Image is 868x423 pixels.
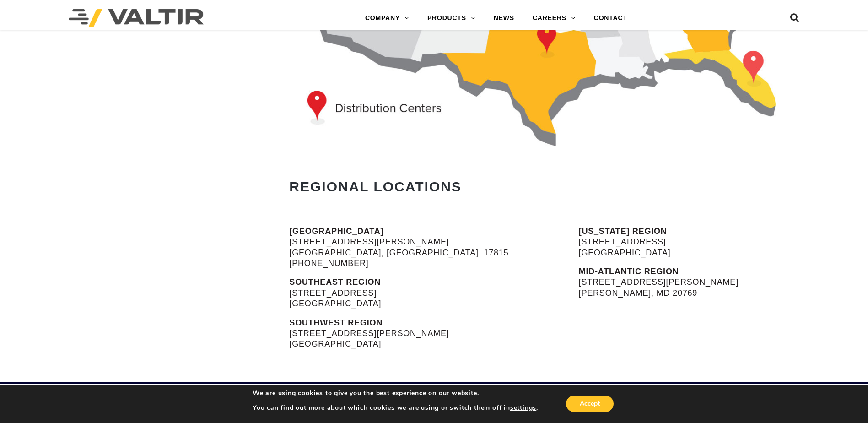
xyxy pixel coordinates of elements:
[418,9,485,27] a: PRODUCTS
[253,404,538,412] p: You can find out more about which cookies we are using or switch them off in .
[485,9,523,27] a: NEWS
[289,227,383,236] strong: [GEOGRAPHIC_DATA]
[579,226,868,258] p: [STREET_ADDRESS] [GEOGRAPHIC_DATA]
[289,277,533,309] p: [STREET_ADDRESS] [GEOGRAPHIC_DATA]
[579,266,868,298] p: [STREET_ADDRESS][PERSON_NAME] [PERSON_NAME], MD 20769
[356,9,418,27] a: COMPANY
[510,404,536,412] button: settings
[69,9,204,27] img: Valtir
[579,267,679,276] strong: MID-ATLANTIC REGION
[289,318,383,327] strong: SOUTHWEST REGION
[289,277,381,287] strong: SOUTHEAST REGION
[566,396,614,412] button: Accept
[289,179,462,194] strong: REGIONAL LOCATIONS
[289,226,533,269] p: [STREET_ADDRESS][PERSON_NAME] [GEOGRAPHIC_DATA], [GEOGRAPHIC_DATA] 17815 [PHONE_NUMBER]
[289,318,533,350] p: [STREET_ADDRESS][PERSON_NAME] [GEOGRAPHIC_DATA]
[523,9,585,27] a: CAREERS
[579,227,667,236] strong: [US_STATE] REGION
[253,389,538,397] p: We are using cookies to give you the best experience on our website.
[585,9,636,27] a: CONTACT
